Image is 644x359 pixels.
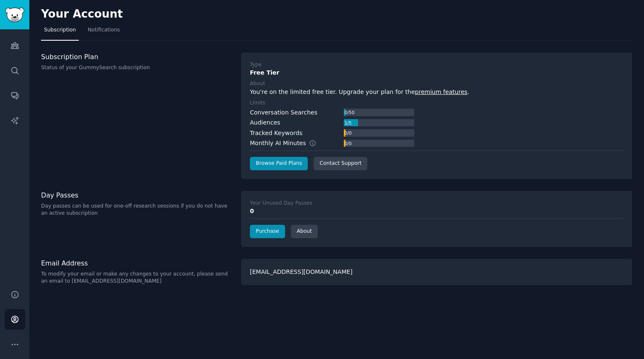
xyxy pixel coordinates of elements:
[250,207,623,216] div: 0
[5,8,24,22] img: GummySearch logo
[250,88,623,96] div: You're on the limited free tier. Upgrade your plan for the .
[250,225,285,238] a: Purchase
[41,203,232,217] p: Day passes can be used for one-off research sessions if you do not have an active subscription
[85,23,123,41] a: Notifications
[250,200,312,207] div: Your Unused Day Passes
[41,64,232,72] p: Status of your GummySearch subscription
[344,140,352,147] div: 0 / 0
[241,259,632,285] div: [EMAIL_ADDRESS][DOMAIN_NAME]
[250,118,280,127] div: Audiences
[344,129,352,137] div: 0 / 0
[250,99,265,107] div: Limits
[250,108,317,117] div: Conversation Searches
[41,271,232,285] p: To modify your email or make any changes to your account, please send an email to [EMAIL_ADDRESS]...
[344,119,352,127] div: 1 / 5
[250,139,325,148] div: Monthly AI Minutes
[41,23,79,41] a: Subscription
[41,191,232,200] h3: Day Passes
[41,52,232,61] h3: Subscription Plan
[314,157,367,170] a: Contact Support
[250,157,308,170] a: Browse Paid Plans
[250,68,623,77] div: Free Tier
[44,26,76,34] span: Subscription
[41,259,232,268] h3: Email Address
[250,129,302,138] div: Tracked Keywords
[250,61,262,69] div: Type
[41,8,123,21] h2: Your Account
[88,26,120,34] span: Notifications
[344,109,355,116] div: 0 / 50
[250,80,265,88] div: About
[291,225,318,238] a: About
[415,88,467,95] a: premium features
